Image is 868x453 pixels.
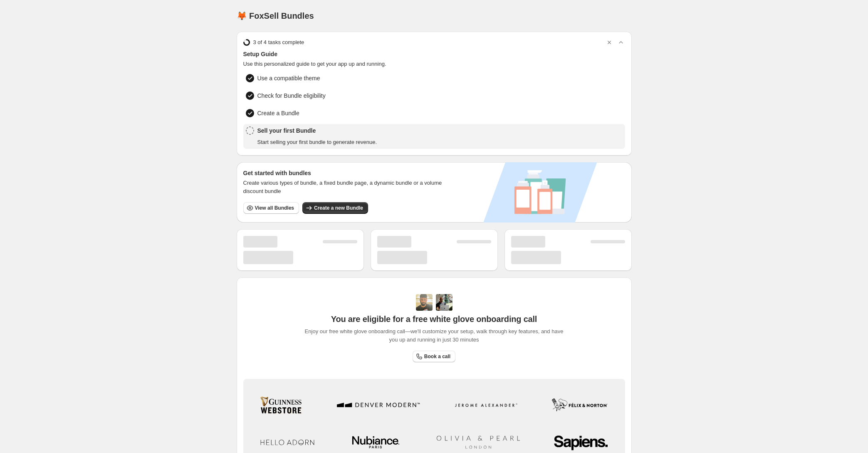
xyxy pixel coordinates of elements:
h1: 🦊 FoxSell Bundles [237,11,314,21]
img: Adi [416,294,433,311]
span: Use this personalized guide to get your app up and running. [243,60,625,68]
span: View all Bundles [255,205,294,211]
span: Use a compatible theme [257,74,320,82]
button: Create a new Bundle [302,202,368,214]
span: Check for Bundle eligibility [257,92,326,100]
h3: Get started with bundles [243,169,450,177]
span: You are eligible for a free white glove onboarding call [331,314,537,324]
span: Sell your first Bundle [257,126,377,135]
img: Prakhar [436,294,453,311]
span: Start selling your first bundle to generate revenue. [257,138,377,146]
span: Book a call [424,353,450,360]
button: View all Bundles [243,202,299,214]
span: Create a Bundle [257,109,299,117]
span: Create various types of bundle, a fixed bundle page, a dynamic bundle or a volume discount bundle [243,179,450,196]
span: Setup Guide [243,50,625,58]
span: Create a new Bundle [314,205,363,211]
span: 3 of 4 tasks complete [253,38,304,47]
span: Enjoy our free white glove onboarding call—we'll customize your setup, walk through key features,... [300,327,568,344]
a: Book a call [413,351,455,362]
